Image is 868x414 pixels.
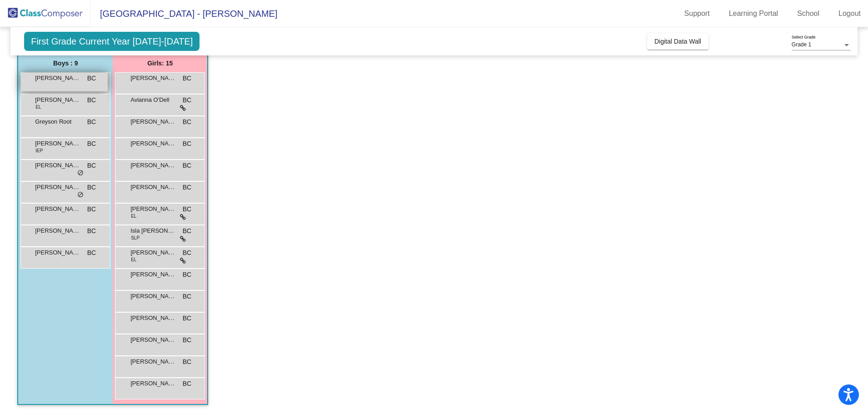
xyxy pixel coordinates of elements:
[35,226,80,235] span: [PERSON_NAME]
[35,74,80,83] span: [PERSON_NAME]
[130,314,176,323] span: [PERSON_NAME]
[130,74,176,83] span: [PERSON_NAME]
[183,139,191,149] span: BC
[677,6,717,21] a: Support
[87,183,96,192] span: BC
[183,74,191,83] span: BC
[183,205,191,214] span: BC
[35,117,80,126] span: Greyson Root
[87,205,96,214] span: BC
[183,314,191,323] span: BC
[130,357,176,366] span: [PERSON_NAME]
[18,54,113,72] div: Boys : 9
[183,357,191,367] span: BC
[183,292,191,301] span: BC
[35,205,80,214] span: [PERSON_NAME]
[131,256,136,263] span: EL
[722,6,786,21] a: Learning Portal
[130,335,176,344] span: [PERSON_NAME]
[113,54,207,72] div: Girls: 15
[35,104,41,110] span: EL
[790,6,827,21] a: School
[77,170,84,177] span: do_not_disturb_alt
[87,74,96,83] span: BC
[87,117,96,127] span: BC
[130,95,176,105] span: Avianna O'Dell
[35,139,80,148] span: [PERSON_NAME] [PERSON_NAME]
[87,161,96,170] span: BC
[831,6,868,21] a: Logout
[130,226,176,235] span: Isla [PERSON_NAME]
[87,248,96,258] span: BC
[183,379,191,389] span: BC
[183,270,191,279] span: BC
[130,139,176,148] span: [PERSON_NAME]
[35,183,80,192] span: [PERSON_NAME]
[183,335,191,345] span: BC
[35,95,80,105] span: [PERSON_NAME]
[183,248,191,258] span: BC
[130,248,176,257] span: [PERSON_NAME]
[35,248,80,257] span: [PERSON_NAME]
[87,139,96,149] span: BC
[24,32,200,51] span: First Grade Current Year [DATE]-[DATE]
[91,6,277,21] span: [GEOGRAPHIC_DATA] - [PERSON_NAME]
[183,161,191,170] span: BC
[792,41,811,48] span: Grade 1
[87,226,96,236] span: BC
[183,226,191,236] span: BC
[130,270,176,279] span: [PERSON_NAME] [PERSON_NAME]
[130,161,176,170] span: [PERSON_NAME]
[130,205,176,214] span: [PERSON_NAME]
[35,161,80,170] span: [PERSON_NAME]
[130,117,176,126] span: [PERSON_NAME]
[130,379,176,388] span: [PERSON_NAME]
[131,213,136,219] span: EL
[35,147,43,154] span: IEP
[647,33,708,50] button: Digital Data Wall
[183,95,191,105] span: BC
[183,183,191,192] span: BC
[77,191,84,199] span: do_not_disturb_alt
[87,95,96,105] span: BC
[654,38,701,45] span: Digital Data Wall
[130,183,176,192] span: [PERSON_NAME]
[183,117,191,127] span: BC
[130,292,176,301] span: [PERSON_NAME]
[131,234,140,241] span: SLP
